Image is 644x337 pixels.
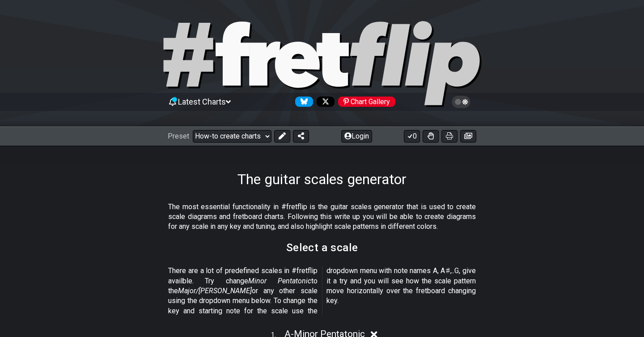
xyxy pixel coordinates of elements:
div: Chart Gallery [338,97,395,107]
em: Major/[PERSON_NAME] [178,286,252,295]
span: Preset [168,132,189,140]
button: Share Preset [293,130,309,143]
a: #fretflip at Pinterest [335,97,395,107]
a: Follow #fretflip at Bluesky [292,97,313,107]
span: Toggle light / dark theme [456,98,466,106]
button: Toggle Dexterity for all fretkits [423,130,439,143]
button: Create image [460,130,476,143]
p: There are a lot of predefined scales in #fretflip availble. Try change to the or any other scale ... [168,266,476,316]
button: Login [341,130,372,143]
p: The most essential functionality in #fretflip is the guitar scales generator that is used to crea... [168,202,476,232]
button: 0 [404,130,420,143]
button: Edit Preset [274,130,290,143]
span: Latest Charts [178,97,226,106]
a: Follow #fretflip at X [313,97,335,107]
h2: Select a scale [286,243,358,253]
em: Minor Pentatonic [248,277,311,285]
button: Print [441,130,458,143]
select: Preset [193,130,271,143]
h1: The guitar scales generator [237,171,407,188]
